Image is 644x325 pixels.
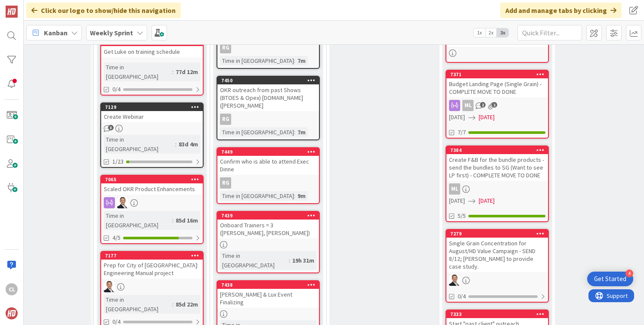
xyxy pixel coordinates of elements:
div: Prep for City of [GEOGRAPHIC_DATA]: Engineering Manual project [101,260,203,279]
div: RG [220,177,231,189]
div: Open Get Started checklist, remaining modules: 4 [587,272,633,286]
div: ML [462,100,474,111]
img: avatar [6,307,18,319]
div: ML [446,100,548,111]
span: : [175,139,176,149]
span: [DATE] [449,113,465,122]
a: 7439Onboard Trainers = 3 ([PERSON_NAME], [PERSON_NAME])Time in [GEOGRAPHIC_DATA]:19h 31m [217,211,320,273]
div: Time in [GEOGRAPHIC_DATA] [104,295,172,314]
span: : [172,216,173,225]
a: Conference Review/Selection [446,27,549,63]
span: 2 [480,102,486,108]
a: 7065Scaled OKR Product EnhancementsSLTime in [GEOGRAPHIC_DATA]:85d 16m4/5 [100,175,204,244]
span: 7/7 [458,128,466,137]
span: 1x [474,28,485,37]
div: 7439 [221,213,319,219]
div: Add and manage tabs by clicking [500,3,622,18]
div: ML [446,183,548,195]
div: Create Webinar [101,111,203,122]
div: 7m [295,127,308,137]
span: 1 [492,102,497,108]
div: Get Started [594,275,626,283]
span: 2x [485,28,497,37]
div: RG [217,177,319,189]
div: 7371 [450,71,548,77]
span: 3 [108,125,114,130]
span: : [172,300,173,309]
div: 7177 [105,253,203,259]
a: 7129Create WebinarTime in [GEOGRAPHIC_DATA]:83d 4m1/23 [100,102,204,168]
div: Click our logo to show/hide this navigation [26,3,181,18]
div: 7333 [450,311,548,317]
a: 7371Budget Landing Page (Single Grain) - COMPLETE MOVE TO DONEML[DATE][DATE]7/7 [446,70,549,139]
div: 7m [295,56,308,65]
div: [PERSON_NAME] & Lux Event Finalizing [217,289,319,308]
input: Quick Filter... [517,25,582,40]
span: : [294,191,295,201]
div: Budget Landing Page (Single Grain) - COMPLETE MOVE TO DONE [446,78,548,97]
a: 7191Get Luke on training scheduleTime in [GEOGRAPHIC_DATA]:77d 12m0/4 [100,37,204,96]
div: 85d 16m [173,216,200,225]
span: 1/23 [112,157,124,166]
div: SL [101,281,203,292]
div: 7129 [101,103,203,111]
div: 7371Budget Landing Page (Single Grain) - COMPLETE MOVE TO DONE [446,71,548,97]
span: [DATE] [479,196,495,205]
span: Support [18,1,39,12]
div: 7384Create F&B for the bundle products - send the bundles to SG (Want to see LP first) - COMPLETE... [446,146,548,181]
a: 7450OKR outreach from past Shows (BTOES & Opex) [DOMAIN_NAME] ([PERSON_NAME]RGTime in [GEOGRAPHIC... [217,76,320,140]
div: 7191Get Luke on training schedule [101,38,203,57]
span: 0/4 [458,292,466,301]
span: : [289,256,290,265]
a: 7279Single Grain Concentration for August/HD Value Campaign - SEND 8/12; [PERSON_NAME] to provide... [446,229,549,303]
div: Scaled OKR Product Enhancements [101,183,203,195]
div: Get Luke on training schedule [101,46,203,57]
span: Kanban [44,28,68,38]
div: 7438 [221,282,319,288]
div: 7333 [446,310,548,318]
div: 7177 [101,252,203,260]
span: 5/5 [458,211,466,220]
div: Single Grain Concentration for August/HD Value Campaign - SEND 8/12; [PERSON_NAME] to provide cas... [446,238,548,272]
span: 3x [497,28,508,37]
div: Time in [GEOGRAPHIC_DATA] [220,56,294,65]
div: 85d 22m [173,300,200,309]
span: 4/5 [112,233,121,242]
div: Time in [GEOGRAPHIC_DATA] [220,127,294,137]
div: 7439Onboard Trainers = 3 ([PERSON_NAME], [PERSON_NAME]) [217,212,319,238]
div: 4 [625,269,633,277]
div: 7065 [105,176,203,183]
span: [DATE] [479,113,495,122]
div: RG [220,42,231,53]
div: Time in [GEOGRAPHIC_DATA] [104,211,172,230]
span: [DATE] [449,196,465,205]
div: 7449 [217,148,319,156]
div: 19h 31m [290,256,316,265]
div: 7129Create Webinar [101,103,203,122]
div: 7371 [446,71,548,78]
div: 7450 [221,77,319,84]
div: Time in [GEOGRAPHIC_DATA] [104,62,172,81]
div: 7177Prep for City of [GEOGRAPHIC_DATA]: Engineering Manual project [101,252,203,279]
a: 7384Create F&B for the bundle products - send the bundles to SG (Want to see LP first) - COMPLETE... [446,145,549,222]
div: OKR outreach from past Shows (BTOES & Opex) [DOMAIN_NAME] ([PERSON_NAME] [217,84,319,111]
span: : [294,127,295,137]
span: : [294,56,295,65]
div: SL [101,197,203,208]
div: 7065Scaled OKR Product Enhancements [101,176,203,195]
div: Confirm who is able to attend Exec Dinne [217,156,319,175]
b: Weekly Sprint [90,28,133,37]
div: 7449 [221,149,319,155]
div: 7438[PERSON_NAME] & Lux Event Finalizing [217,281,319,308]
div: ML [449,183,460,195]
div: 7279 [450,231,548,237]
div: 7129 [105,104,203,110]
div: Time in [GEOGRAPHIC_DATA] [220,251,289,270]
div: Time in [GEOGRAPHIC_DATA] [104,135,175,154]
div: 7439 [217,212,319,220]
div: RG [217,42,319,53]
div: Onboard Trainers = 3 ([PERSON_NAME], [PERSON_NAME]) [217,220,319,238]
div: 7438 [217,281,319,289]
img: Visit kanbanzone.com [6,6,18,18]
div: 9m [295,191,308,201]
